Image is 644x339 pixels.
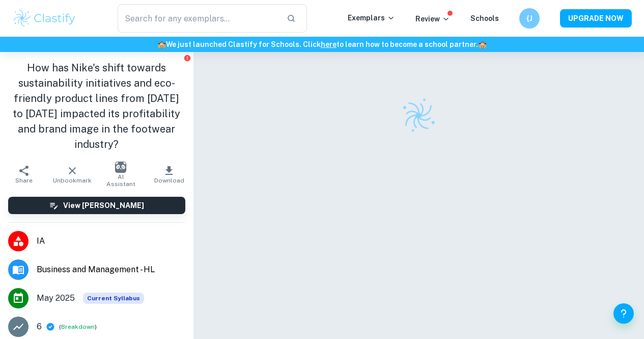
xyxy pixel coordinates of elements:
[321,40,337,48] a: here
[37,321,42,333] p: 6
[103,173,139,188] span: AI Assistant
[470,14,499,22] a: Schools
[37,292,75,304] span: May 2025
[519,8,540,29] button: {J
[157,40,166,48] span: 🏫
[348,12,395,23] p: Exemplars
[53,177,92,184] span: Unbookmark
[59,322,97,332] span: ( )
[15,177,33,184] span: Share
[12,8,77,29] img: Clastify logo
[415,13,450,24] p: Review
[8,60,185,152] h1: How has Nike's shift towards sustainability initiatives and eco-friendly product lines from [DATE...
[8,197,185,214] button: View [PERSON_NAME]
[48,160,97,189] button: Unbookmark
[37,235,185,247] span: IA
[154,177,184,184] span: Download
[83,293,144,304] span: Current Syllabus
[63,200,144,211] h6: View [PERSON_NAME]
[560,9,632,28] button: UPGRADE NOW
[478,40,487,48] span: 🏫
[37,264,185,276] span: Business and Management - HL
[97,160,145,189] button: AI Assistant
[184,54,191,62] button: Report issue
[61,322,95,331] button: Breakdown
[2,39,642,50] h6: We just launched Clastify for Schools. Click to learn how to become a school partner.
[118,4,278,33] input: Search for any exemplars...
[613,303,634,324] button: Help and Feedback
[115,162,126,173] img: AI Assistant
[396,93,442,139] img: Clastify logo
[145,160,193,189] button: Download
[83,293,144,304] div: This exemplar is based on the current syllabus. Feel free to refer to it for inspiration/ideas wh...
[524,13,536,24] h6: {J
